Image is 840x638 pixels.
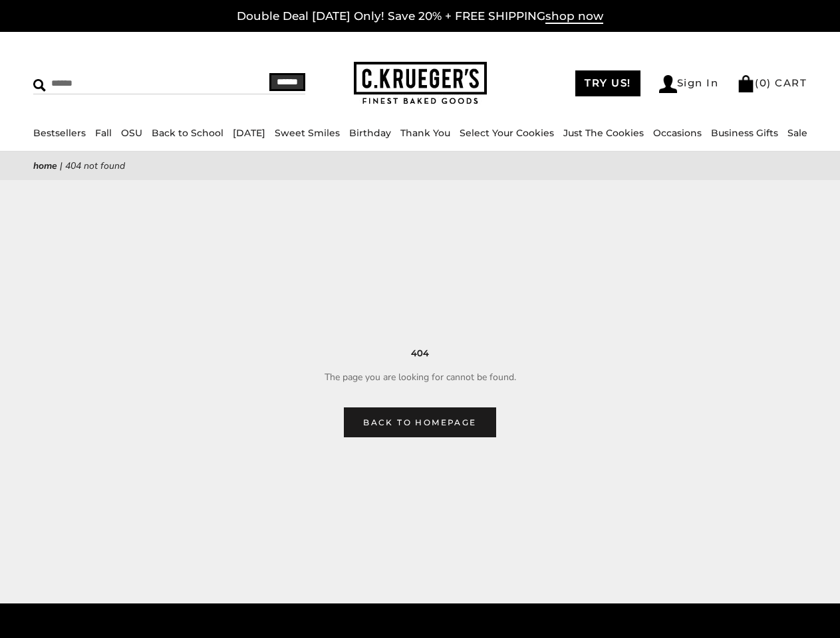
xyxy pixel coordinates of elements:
a: Occasions [653,127,702,139]
a: (0) CART [737,76,807,89]
span: | [60,159,63,172]
a: Sale [787,127,807,139]
nav: breadcrumbs [33,158,807,173]
a: Thank You [400,127,450,139]
img: Account [659,75,677,93]
input: Search [33,73,210,94]
p: The page you are looking for cannot be found. [53,370,787,385]
a: Sweet Smiles [275,127,340,139]
a: Back to School [152,127,223,139]
img: Search [33,79,46,92]
h3: 404 [53,346,787,360]
a: Bestsellers [33,127,86,139]
span: shop now [545,9,603,24]
span: 404 Not Found [65,159,125,172]
a: Sign In [659,75,719,93]
span: 0 [760,76,768,89]
a: Select Your Cookies [460,127,554,139]
img: C.KRUEGER'S [354,62,487,105]
a: OSU [121,127,142,139]
a: [DATE] [233,127,265,139]
img: Bag [737,75,755,92]
a: Fall [95,127,112,139]
a: Business Gifts [711,127,778,139]
a: Birthday [349,127,391,139]
a: Back to homepage [344,407,495,437]
a: Home [33,159,57,172]
a: Just The Cookies [563,127,644,139]
a: Double Deal [DATE] Only! Save 20% + FREE SHIPPINGshop now [237,9,603,24]
a: TRY US! [575,70,640,96]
